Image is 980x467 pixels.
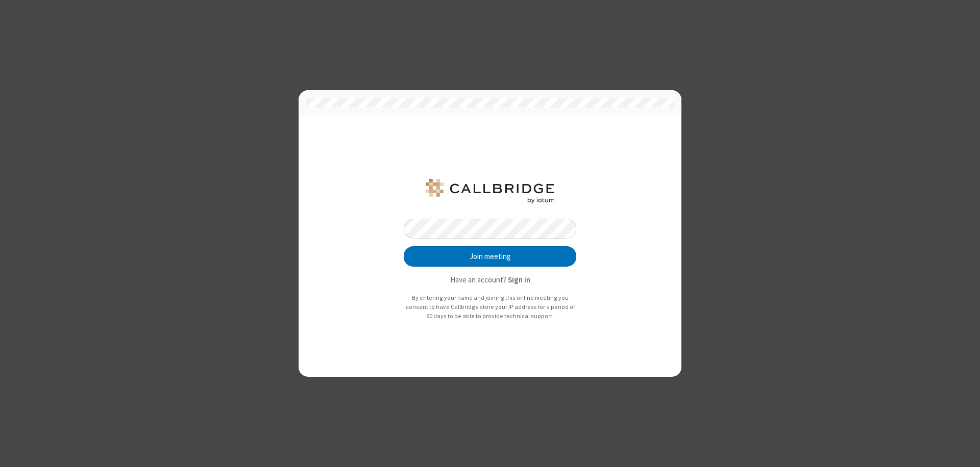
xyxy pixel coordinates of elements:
p: By entering your name and joining this online meeting you consent to have Callbridge store your I... [404,293,576,320]
p: Have an account? [404,274,576,286]
button: Join meeting [404,246,576,267]
img: QA Selenium DO NOT DELETE OR CHANGE [424,179,556,203]
button: Sign in [508,274,530,286]
strong: Sign in [508,275,530,284]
